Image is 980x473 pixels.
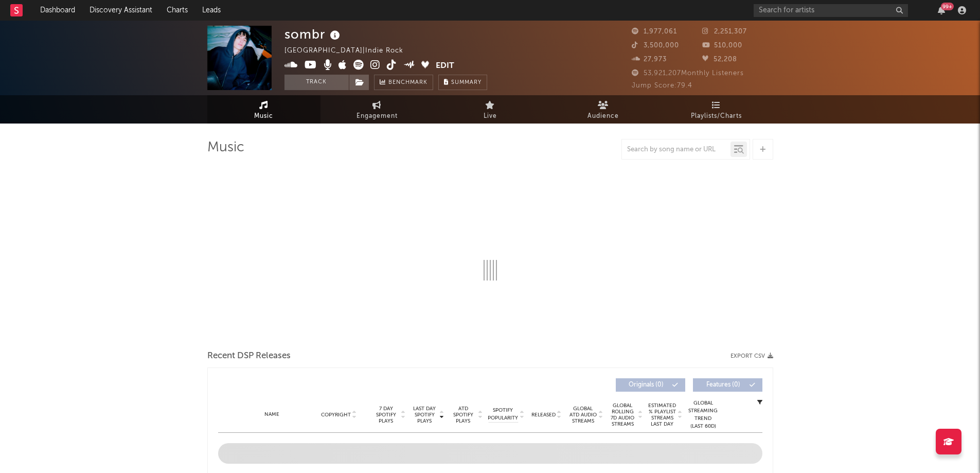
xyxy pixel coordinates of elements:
span: Recent DSP Releases [207,350,291,362]
span: 3,500,000 [632,42,679,49]
span: Playlists/Charts [691,110,742,122]
span: Last Day Spotify Plays [411,406,438,424]
div: Global Streaming Trend (Last 60D) [688,399,719,430]
button: Track [284,75,349,90]
div: Name [239,411,306,418]
span: Released [531,412,556,418]
input: Search for artists [754,4,908,17]
span: Originals ( 0 ) [622,382,670,388]
div: sombr [284,26,343,43]
span: ATD Spotify Plays [450,406,477,424]
button: Summary [438,75,487,90]
a: Engagement [320,95,434,124]
a: Playlists/Charts [660,95,773,124]
span: 7 Day Spotify Plays [372,406,400,424]
span: Summary [451,80,482,85]
span: Live [484,110,497,122]
span: 510,000 [702,42,742,49]
span: Features ( 0 ) [700,382,747,388]
span: Benchmark [388,77,427,89]
button: 99+ [938,6,945,14]
button: Features(0) [693,378,762,392]
span: Audience [587,110,619,122]
span: Global ATD Audio Streams [569,406,597,424]
a: Audience [547,95,660,124]
span: Music [254,110,273,122]
div: 99 + [941,3,954,10]
span: 27,973 [632,56,667,63]
span: Copyright [321,412,351,418]
a: Music [207,95,320,124]
input: Search by song name or URL [622,146,730,154]
span: 1,977,061 [632,28,677,35]
span: Estimated % Playlist Streams Last Day [648,402,676,427]
button: Originals(0) [616,378,685,392]
span: 2,251,307 [702,28,747,35]
span: 52,208 [702,56,737,63]
div: [GEOGRAPHIC_DATA] | Indie Rock [284,45,415,57]
span: Engagement [357,110,398,122]
span: Jump Score: 79.4 [632,82,692,89]
button: Export CSV [730,353,773,359]
span: Spotify Popularity [488,407,518,422]
a: Benchmark [374,75,433,90]
span: Global Rolling 7D Audio Streams [609,402,637,427]
button: Edit [436,60,454,73]
span: 53,921,207 Monthly Listeners [632,70,744,77]
a: Live [434,95,547,124]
